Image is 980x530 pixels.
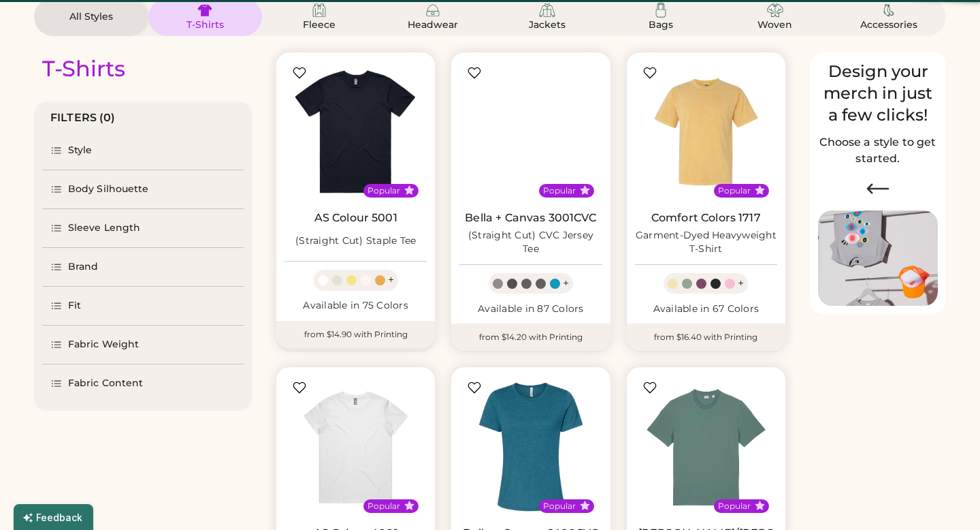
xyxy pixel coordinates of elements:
[580,185,590,196] button: Popular Style
[630,18,691,32] div: Bags
[745,18,806,32] div: Woven
[68,299,81,313] div: Fit
[68,260,99,274] div: Brand
[284,375,427,518] img: AS Colour 4001 (Contour Cut) Maple Tee
[818,134,938,167] h2: Choose a style to get started.
[563,276,569,291] div: +
[738,276,744,291] div: +
[543,501,576,512] div: Popular
[635,229,777,256] div: Garment-Dyed Heavyweight T-Shirt
[718,501,751,512] div: Popular
[311,2,327,18] img: Fleece Icon
[197,2,213,18] img: T-Shirts Icon
[451,324,610,351] div: from $14.20 with Printing
[459,302,602,316] div: Available in 87 Colors
[858,18,919,32] div: Accessories
[818,211,938,307] img: Image of Lisa Congdon Eye Print on T-Shirt and Hat
[174,18,235,32] div: T-Shirts
[284,299,427,313] div: Available in 75 Colors
[755,185,765,196] button: Popular Style
[42,55,125,82] div: T-Shirts
[367,185,400,196] div: Popular
[68,183,149,196] div: Body Silhouette
[61,10,122,24] div: All Styles
[289,18,350,32] div: Fleece
[68,338,139,352] div: Fabric Weight
[543,185,576,196] div: Popular
[68,144,93,157] div: Style
[68,377,143,390] div: Fabric Content
[517,18,578,32] div: Jackets
[50,110,116,126] div: FILTERS (0)
[295,234,416,248] div: (Straight Cut) Staple Tee
[635,375,777,518] img: Stanley/Stella SATU001 Creator 2.0 Premium Tee
[459,229,602,256] div: (Straight Cut) CVC Jersey Tee
[284,61,427,203] img: AS Colour 5001 (Straight Cut) Staple Tee
[459,375,602,518] img: BELLA + CANVAS 6400CVC (Contour Cut) Relaxed Fit Heather CVC Tee
[881,2,897,18] img: Accessories Icon
[465,211,596,225] a: Bella + Canvas 3001CVC
[818,61,938,126] div: Design your merch in just a few clicks!
[459,61,602,203] img: BELLA + CANVAS 3001CVC (Straight Cut) CVC Jersey Tee
[635,61,777,203] img: Comfort Colors 1717 Garment-Dyed Heavyweight T-Shirt
[539,2,555,18] img: Jackets Icon
[276,321,435,348] div: from $14.90 with Printing
[580,501,590,511] button: Popular Style
[402,18,463,32] div: Headwear
[653,2,669,18] img: Bags Icon
[767,2,783,18] img: Woven Icon
[425,2,441,18] img: Headwear Icon
[755,501,765,511] button: Popular Style
[404,185,414,196] button: Popular Style
[635,302,777,316] div: Available in 67 Colors
[718,185,751,196] div: Popular
[404,501,414,511] button: Popular Style
[68,221,140,235] div: Sleeve Length
[627,324,785,351] div: from $16.40 with Printing
[388,272,394,287] div: +
[314,211,397,225] a: AS Colour 5001
[651,211,761,225] a: Comfort Colors 1717
[367,501,400,512] div: Popular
